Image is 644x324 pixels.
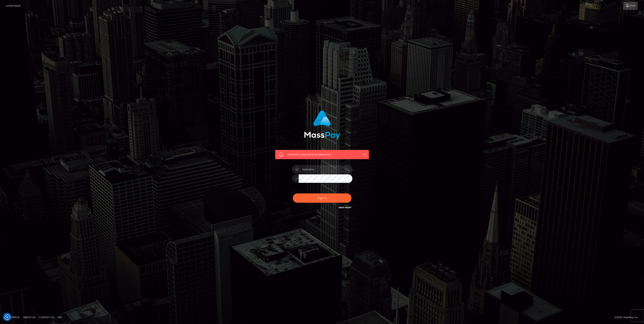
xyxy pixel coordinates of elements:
[293,193,351,203] button: Sign in
[37,314,56,320] a: Contact Us
[4,314,10,320] img: Revisit consent button
[623,2,638,10] a: Login
[339,206,351,209] a: Need Help?
[22,314,37,320] a: About Us
[614,315,641,319] div: © 2025 , MassPay Inc.
[4,314,21,320] a: Homepage
[304,111,340,139] img: MassPay Login
[6,2,20,10] a: Login Page
[287,153,357,157] span: Incorrect username or password.
[56,314,64,320] a: API
[4,314,10,320] button: Consent Preferences
[299,165,352,174] input: Username...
